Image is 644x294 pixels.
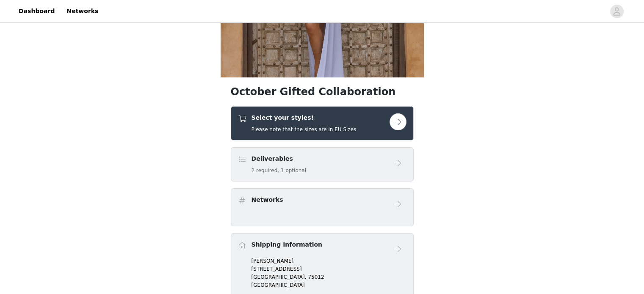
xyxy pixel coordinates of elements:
p: [GEOGRAPHIC_DATA] [252,281,406,289]
span: 75012 [308,274,324,280]
h4: Networks [252,195,283,204]
div: avatar [613,5,621,18]
a: Dashboard [14,2,60,21]
h4: Shipping Information [252,240,322,249]
p: [PERSON_NAME] [252,257,406,265]
div: Select your styles! [231,106,414,140]
a: Networks [61,2,103,21]
p: [STREET_ADDRESS] [252,265,406,273]
h4: Deliverables [252,154,306,163]
h5: 2 required, 1 optional [252,167,306,174]
h5: Please note that the sizes are in EU Sizes [252,126,357,133]
div: Networks [231,188,414,226]
h4: Select your styles! [252,113,357,122]
span: [GEOGRAPHIC_DATA], [252,274,307,280]
div: Deliverables [231,147,414,181]
h1: October Gifted Collaboration [231,84,414,99]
